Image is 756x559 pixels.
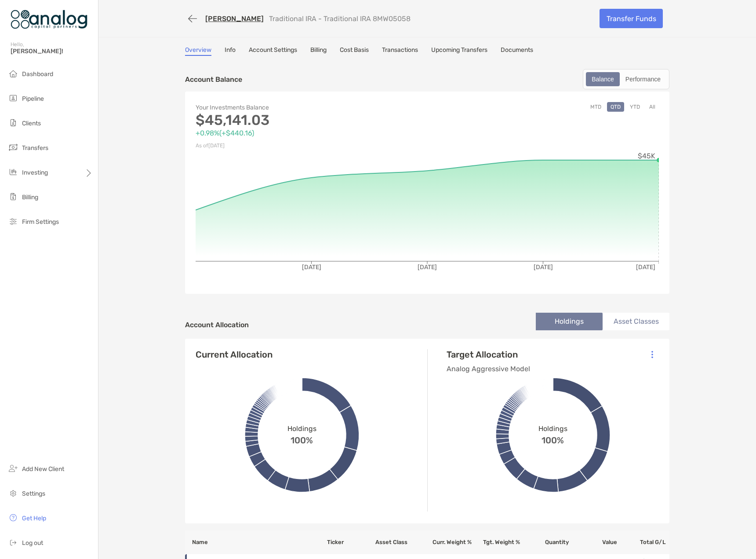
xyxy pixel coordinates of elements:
[607,102,624,112] button: QTD
[542,433,564,446] span: 100%
[340,46,369,56] a: Cost Basis
[583,69,669,89] div: segmented control
[11,4,87,35] img: Zoe Logo
[196,115,427,126] p: $45,141.03
[587,102,605,112] button: MTD
[447,363,530,374] p: Analog Aggressive Model
[534,263,553,271] tspan: [DATE]
[472,530,520,554] th: Tgt. Weight %
[638,152,655,160] tspan: $45K
[375,530,423,554] th: Asset Class
[418,263,437,271] tspan: [DATE]
[520,530,569,554] th: Quantity
[22,490,45,497] span: Settings
[382,46,418,56] a: Transactions
[22,465,64,473] span: Add New Client
[8,512,18,523] img: get-help icon
[22,515,46,522] span: Get Help
[569,530,618,554] th: Value
[587,73,619,85] div: Balance
[185,74,242,85] p: Account Balance
[327,530,375,554] th: Ticker
[249,46,297,56] a: Account Settings
[269,15,411,23] p: Traditional IRA - Traditional IRA 8MW05058
[8,537,18,548] img: logout icon
[600,9,663,28] a: Transfer Funds
[646,102,659,112] button: All
[447,349,530,360] h4: Target Allocation
[8,93,18,103] img: pipeline icon
[205,15,264,23] a: [PERSON_NAME]
[636,263,655,271] tspan: [DATE]
[22,120,41,127] span: Clients
[11,47,93,55] span: [PERSON_NAME]!
[22,539,43,547] span: Log out
[196,349,273,360] h4: Current Allocation
[8,463,18,474] img: add_new_client icon
[8,488,18,498] img: settings icon
[287,424,316,433] span: Holdings
[8,68,18,79] img: dashboard icon
[22,218,59,226] span: Firm Settings
[8,117,18,128] img: clients icon
[185,46,211,56] a: Overview
[225,46,236,56] a: Info
[22,169,48,176] span: Investing
[621,73,665,85] div: Performance
[8,142,18,153] img: transfers icon
[626,102,643,112] button: YTD
[8,191,18,202] img: billing icon
[291,433,313,446] span: 100%
[423,530,472,554] th: Curr. Weight %
[310,46,327,56] a: Billing
[536,313,603,330] li: Holdings
[22,144,48,152] span: Transfers
[8,167,18,177] img: investing icon
[22,70,53,78] span: Dashboard
[196,128,427,139] p: +0.98% ( +$440.16 )
[302,263,321,271] tspan: [DATE]
[196,140,427,151] p: As of [DATE]
[651,351,653,358] img: Icon List Menu
[501,46,533,56] a: Documents
[185,530,327,554] th: Name
[22,95,44,102] span: Pipeline
[603,313,669,330] li: Asset Classes
[196,102,427,113] p: Your Investments Balance
[22,194,38,201] span: Billing
[185,321,249,329] h4: Account Allocation
[8,216,18,227] img: firm-settings icon
[538,424,567,433] span: Holdings
[618,530,669,554] th: Total G/L
[431,46,487,56] a: Upcoming Transfers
